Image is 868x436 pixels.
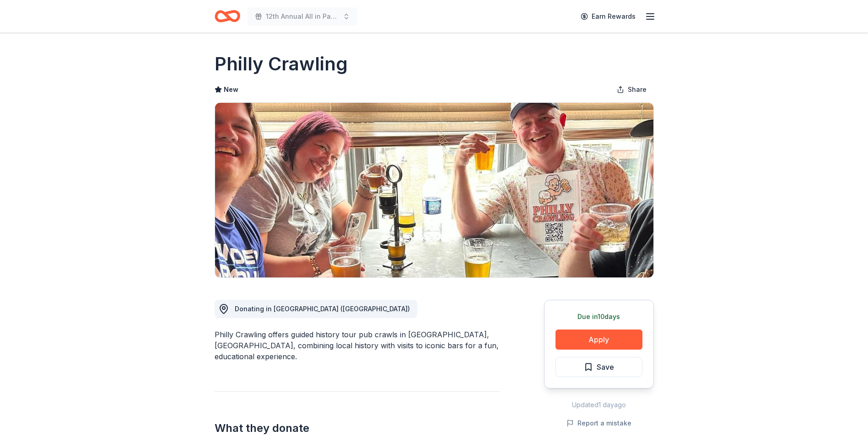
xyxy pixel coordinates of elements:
button: 12th Annual All in Paddle Raffle [248,7,357,26]
span: New [224,84,238,95]
button: Save [555,357,642,377]
h2: What they donate [215,421,500,436]
div: Philly Crawling offers guided history tour pub crawls in [GEOGRAPHIC_DATA], [GEOGRAPHIC_DATA], co... [215,329,500,362]
a: Earn Rewards [575,8,641,25]
button: Report a mistake [566,418,631,429]
span: Save [597,361,614,373]
a: Home [215,5,240,27]
img: Image for Philly Crawling [215,103,653,277]
span: Donating in [GEOGRAPHIC_DATA] ([GEOGRAPHIC_DATA]) [235,305,410,313]
button: Apply [555,330,642,350]
button: Share [609,80,654,99]
span: Share [628,84,647,95]
div: Due in 10 days [555,311,642,322]
span: 12th Annual All in Paddle Raffle [266,11,339,22]
h1: Philly Crawling [215,51,348,77]
div: Updated 1 day ago [544,399,654,410]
